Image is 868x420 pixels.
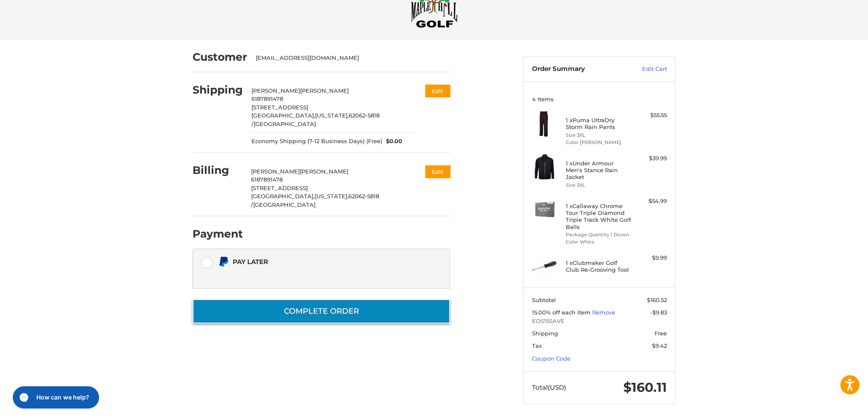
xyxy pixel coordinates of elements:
[532,342,542,349] span: Tax
[315,112,349,119] span: [US_STATE],
[251,104,308,111] span: [STREET_ADDRESS]
[566,160,631,181] h4: 1 x Under Armour Men's Stance Rain Jacket
[532,355,570,362] a: Coupon Code
[251,193,315,200] span: [GEOGRAPHIC_DATA],
[251,137,382,146] span: Economy Shipping (7-12 Business Days) (Free)
[532,309,592,316] span: 15.00% off each item
[251,112,315,119] span: [GEOGRAPHIC_DATA],
[655,330,667,337] span: Free
[566,238,631,246] li: Color White
[566,139,631,146] li: Color [PERSON_NAME]
[218,271,397,278] iframe: PayPal Message 1
[532,317,667,326] span: EOS15SAVE
[251,185,308,191] span: [STREET_ADDRESS]
[532,297,556,303] span: Subtotal
[532,65,624,73] h3: Order Summary
[532,330,558,337] span: Shipping
[652,342,667,349] span: $9.42
[193,299,450,323] button: Complete order
[193,50,247,64] h2: Customer
[624,65,667,73] a: Edit Cart
[9,383,101,411] iframe: Gorgias live chat messenger
[253,201,316,208] span: [GEOGRAPHIC_DATA]
[633,197,667,206] div: $54.99
[193,83,243,97] h2: Shipping
[233,255,396,269] div: Pay Later
[566,259,631,273] h4: 1 x Clubmaker Golf Club Re-Grooving Tool
[425,165,450,178] button: Edit
[251,193,379,208] span: 62062-5818 /
[425,85,450,97] button: Edit
[566,117,631,131] h4: 1 x Puma UltraDry Storm Rain Pants
[300,168,348,175] span: [PERSON_NAME]
[566,203,631,230] h4: 1 x Callaway Chrome Tour Triple Diamond Triple Track White Golf Balls
[647,297,667,303] span: $160.52
[315,193,348,200] span: [US_STATE],
[256,54,442,62] div: [EMAIL_ADDRESS][DOMAIN_NAME]
[382,137,403,146] span: $0.00
[633,254,667,262] div: $9.99
[193,227,243,241] h2: Payment
[251,87,300,94] span: [PERSON_NAME]
[300,87,349,94] span: [PERSON_NAME]
[566,182,631,189] li: Size 3XL
[566,132,631,139] li: Size 3XL
[566,231,631,238] li: Package Quantity 1 Dozen
[633,154,667,163] div: $39.99
[218,256,229,267] img: Pay Later icon
[193,164,243,177] h2: Billing
[251,168,300,175] span: [PERSON_NAME]
[592,309,615,316] a: Remove
[251,112,380,127] span: 62062-5818 /
[532,96,667,103] h3: 4 Items
[251,95,283,102] span: 6187891478
[254,120,316,127] span: [GEOGRAPHIC_DATA]
[650,309,667,316] span: -$9.83
[623,379,667,395] span: $160.11
[532,383,566,391] span: Total (USD)
[633,111,667,120] div: $55.55
[251,176,283,183] span: 6187891478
